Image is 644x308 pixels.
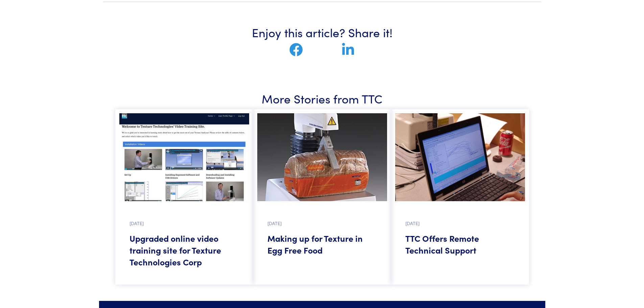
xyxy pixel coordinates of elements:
p: [DATE] [129,219,239,227]
h3: Enjoy this article? Share it! [223,24,422,40]
a: TTC Offers Remote Technical Support [405,232,515,256]
img: Screenshot of training site [119,113,249,201]
p: [DATE] [405,219,515,227]
h3: More Stories from TTC [119,90,525,106]
a: Upgraded online video training site for Texture Technologies Corp [129,232,239,268]
p: [DATE] [267,219,377,227]
a: Making up for Texture in Egg Free Food [267,232,377,256]
img: Remote training [395,113,525,201]
a: Share on Facebook [289,48,303,56]
a: Share on LinkedIn [342,48,354,56]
